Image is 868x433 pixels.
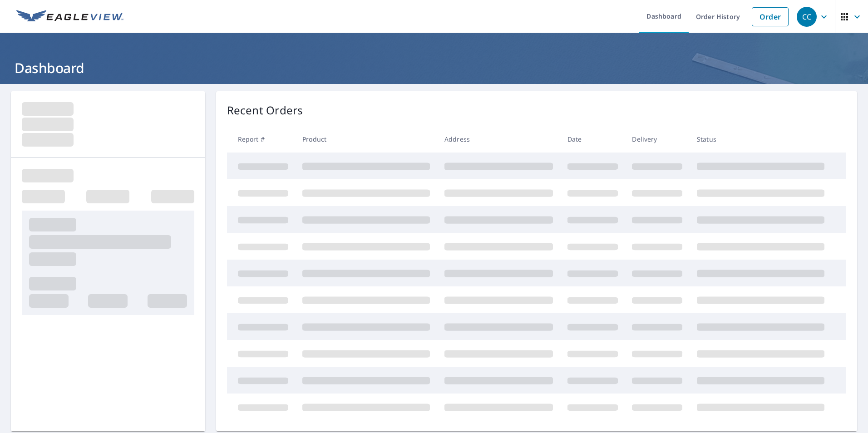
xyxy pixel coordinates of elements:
div: CC [797,7,817,27]
h1: Dashboard [11,59,857,77]
th: Report # [227,126,296,153]
th: Product [295,126,437,153]
th: Address [437,126,560,153]
img: EV Logo [16,10,123,24]
a: Order [752,7,789,26]
th: Status [690,126,832,153]
th: Delivery [625,126,690,153]
p: Recent Orders [227,102,303,118]
th: Date [560,126,625,153]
